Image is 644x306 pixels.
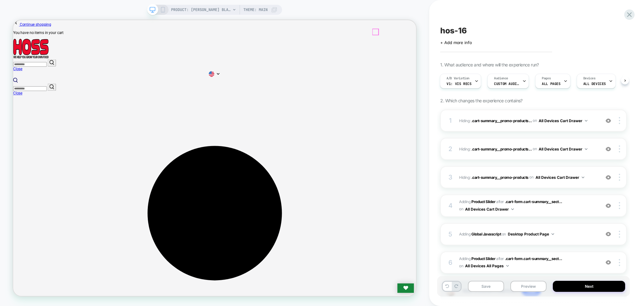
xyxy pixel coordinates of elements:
span: Pages [542,76,551,81]
img: crossed eye [606,260,611,265]
img: down arrow [511,208,514,210]
img: crossed eye [606,118,611,123]
button: Next [553,281,625,292]
img: down arrow [585,148,587,150]
button: Submit [46,85,57,94]
span: 1. What audience and where will the experience run? [440,62,539,67]
button: Preview [510,281,547,292]
div: 5 [447,229,453,240]
button: All Devices Cart Drawer [539,145,587,153]
span: ALL DEVICES [583,82,606,86]
span: Devices [583,76,596,81]
button: All Devices Cart Drawer [536,173,584,181]
span: Adding [459,230,597,238]
div: 6 [447,257,453,268]
span: on [533,145,537,152]
span: A/B Variation [447,76,469,81]
span: Continue shopping [9,3,51,9]
div: 2 [447,143,453,155]
img: close [619,202,620,209]
button: Desktop Product Page [508,230,554,238]
button: All Devices Cart Drawer [539,117,587,125]
img: down arrow [552,233,554,235]
span: Adding [459,199,495,204]
span: .cart-summary__promo-products [471,175,529,179]
span: Hiding : [459,145,597,153]
span: + Add more info [440,40,472,45]
b: Global Javascript [471,232,501,236]
span: on [533,117,537,124]
span: Custom Audience [494,82,519,86]
img: crossed eye [606,203,611,208]
span: Theme: MAIN [243,5,268,15]
button: All Devices Cart Drawer [465,205,514,213]
img: close [619,117,620,124]
img: close [619,231,620,238]
img: crossed eye [606,231,611,237]
span: AFTER [496,256,504,261]
img: close [619,259,620,266]
span: 2. Which changes the experience contains? [440,98,522,103]
span: .cart-form.cart-summary__sect... [505,256,562,261]
img: close [619,145,620,152]
div: 1 [447,115,453,126]
span: PRODUCT: [PERSON_NAME] Blaze [PERSON_NAME] [PERSON_NAME] [171,5,231,15]
img: close [619,174,620,181]
img: crossed eye [606,175,611,180]
b: Product Slider [471,199,495,204]
span: .cart-form.cart-summary__sect... [505,199,562,204]
span: on [502,231,506,238]
span: Hiding : [459,173,597,181]
span: Audience [494,76,508,81]
span: .cart-summary__promo-products... [471,146,532,151]
span: on [459,263,463,269]
span: AFTER [496,199,504,204]
span: v1: vis recs [447,82,471,86]
span: ALL PAGES [542,82,560,86]
img: down arrow [585,120,587,122]
button: Save [468,281,504,292]
div: 3 [447,172,453,183]
span: Adding [459,256,495,261]
span: .cart-summary__promo-products... [471,118,532,123]
span: hos-16 [440,26,467,35]
span: on [459,206,463,212]
img: down arrow [582,177,584,178]
span: on [529,174,533,181]
div: 4 [447,200,453,211]
img: crossed eye [606,146,611,152]
button: All Devices All Pages [465,262,509,270]
span: Hiding : [459,117,597,125]
img: down arrow [506,265,509,267]
button: Submit [46,52,57,62]
b: Product Slider [471,256,495,261]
